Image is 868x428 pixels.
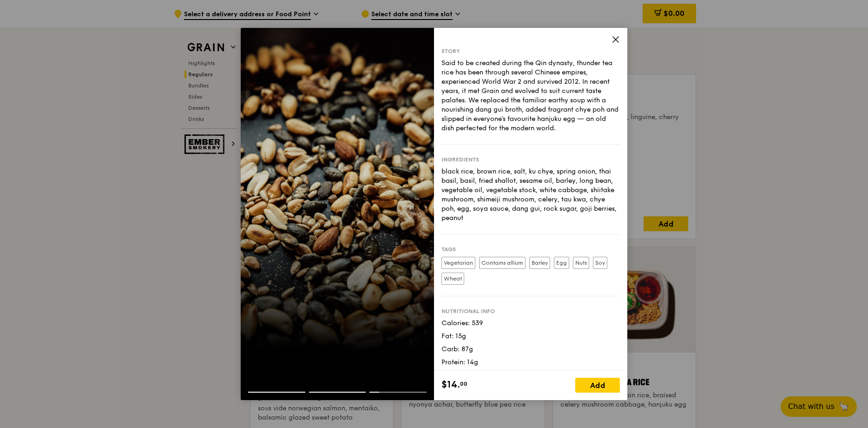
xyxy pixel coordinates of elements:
[441,345,620,354] div: Carb: 87g
[441,273,464,285] label: Wheat
[441,378,460,392] span: $14.
[441,308,620,315] div: Nutritional info
[441,257,475,269] label: Vegetarian
[441,332,620,341] div: Fat: 15g
[575,378,620,393] div: Add
[554,257,569,269] label: Egg
[441,319,620,328] div: Calories: 539
[441,156,620,163] div: Ingredients
[479,257,526,269] label: Contains allium
[441,167,620,223] div: black rice, brown rice, salt, ku chye, spring onion, thai basil, basil, fried shallot, sesame oil...
[593,257,607,269] label: Soy
[441,59,620,133] div: Said to be created during the Qin dynasty, thunder tea rice has been through several Chinese empi...
[460,380,467,388] span: 00
[441,246,620,253] div: Tags
[573,257,589,269] label: Nuts
[529,257,550,269] label: Barley
[441,47,620,55] div: Story
[441,358,620,367] div: Protein: 14g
